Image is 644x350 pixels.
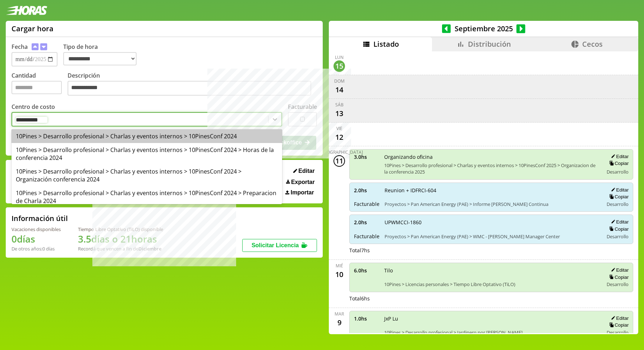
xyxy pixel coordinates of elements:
[11,186,282,208] div: 10Pines > Desarrollo profesional > Charlas y eventos internos > 10PinesConf 2024 > Preparacion de...
[609,187,629,193] button: Editar
[11,213,68,223] h2: Información útil
[11,143,282,165] div: 10Pines > Desarrollo profesional > Charlas y eventos internos > 10PinesConf 2024 > Horas de la co...
[78,232,163,245] h1: 3.5 días o 21 horas
[333,132,345,143] div: 12
[11,72,68,98] label: Cantidad
[349,247,633,254] div: Total 7 hs
[334,78,345,84] div: dom
[354,315,379,322] span: 1.0 hs
[11,24,54,33] h1: Cargar hora
[607,226,629,232] button: Copiar
[384,315,598,322] span: JxP Lu
[11,245,61,252] div: De otros años: 0 días
[385,233,598,240] span: Proyectos > Pan American Energy (PAE) > WMC - [PERSON_NAME] Manager Center
[11,129,282,143] div: 10Pines > Desarrollo profesional > Charlas y eventos internos > 10PinesConf 2024
[138,245,161,252] b: Diciembre
[609,153,629,160] button: Editar
[607,329,629,336] span: Desarrollo
[298,168,314,174] span: Editar
[6,6,47,15] img: logotipo
[385,187,598,194] span: Reunion + IDFRCI-604
[68,72,317,98] label: Descripción
[384,329,598,336] span: 10Pines > Desarrollo profesional > Jardinero por [PERSON_NAME]
[607,194,629,200] button: Copiar
[607,201,629,207] span: Desarrollo
[336,125,342,132] div: vie
[336,263,343,269] div: mié
[291,179,315,185] span: Exportar
[354,233,379,240] span: Facturable
[607,233,629,240] span: Desarrollo
[316,149,363,155] div: [DEMOGRAPHIC_DATA]
[333,84,345,96] div: 14
[384,281,598,287] span: 10Pines > Licencias personales > Tiempo Libre Optativo (TiLO)
[335,102,344,108] div: sáb
[451,24,516,33] span: Septiembre 2025
[354,153,379,160] span: 3.0 hs
[607,169,629,175] span: Desarrollo
[11,232,61,245] h1: 0 días
[284,179,317,186] button: Exportar
[291,189,314,196] span: Importar
[607,274,629,280] button: Copiar
[78,245,163,252] div: Recordá que vencen a fin de
[607,281,629,287] span: Desarrollo
[78,226,163,232] div: Tiempo Libre Optativo (TiLO) disponible
[607,322,629,328] button: Copiar
[335,311,344,317] div: mar
[333,317,345,328] div: 9
[333,60,345,72] div: 15
[11,103,55,111] label: Centro de costo
[291,167,317,175] button: Editar
[609,267,629,273] button: Editar
[11,43,28,51] label: Fecha
[607,160,629,166] button: Copiar
[354,201,379,207] span: Facturable
[582,39,603,49] span: Cecos
[373,39,399,49] span: Listado
[333,269,345,280] div: 10
[609,315,629,321] button: Editar
[384,153,598,160] span: Organizando oficina
[11,81,62,94] input: Cantidad
[333,155,345,167] div: 11
[354,267,379,274] span: 6.0 hs
[63,43,142,66] label: Tipo de hora
[349,295,633,302] div: Total 6 hs
[354,219,379,226] span: 2.0 hs
[384,267,598,274] span: Tilo
[335,54,344,60] div: lun
[385,201,598,207] span: Proyectos > Pan American Energy (PAE) > Informe [PERSON_NAME] Continua
[242,239,317,252] button: Solicitar Licencia
[68,81,311,96] textarea: Descripción
[333,108,345,119] div: 13
[288,103,317,111] label: Facturable
[63,52,137,65] select: Tipo de hora
[329,51,638,333] div: scrollable content
[11,226,61,232] div: Vacaciones disponibles
[385,219,598,226] span: UPWMCCI-1860
[354,187,379,194] span: 2.0 hs
[11,165,282,186] div: 10Pines > Desarrollo profesional > Charlas y eventos internos > 10PinesConf 2024 > Organización c...
[384,162,598,175] span: 10Pines > Desarrollo profesional > Charlas y eventos internos > 10PinesConf 2025 > Organizacion d...
[252,242,299,248] span: Solicitar Licencia
[468,39,511,49] span: Distribución
[609,219,629,225] button: Editar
